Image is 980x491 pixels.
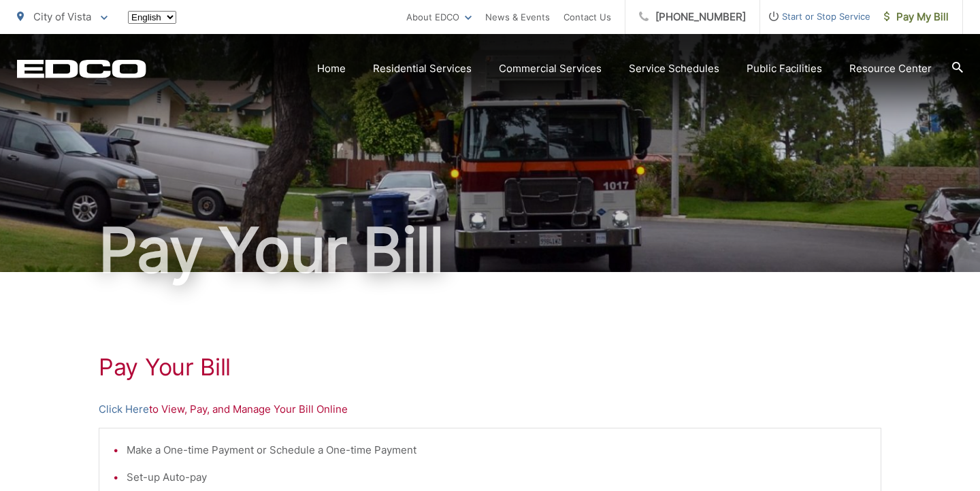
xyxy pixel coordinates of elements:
[99,401,881,418] p: to View, Pay, and Manage Your Bill Online
[884,9,949,25] span: Pay My Bill
[373,61,472,77] a: Residential Services
[747,61,822,77] a: Public Facilities
[317,61,346,77] a: Home
[499,61,602,77] a: Commercial Services
[99,354,881,381] h1: Pay Your Bill
[127,469,867,486] li: Set-up Auto-pay
[99,401,149,418] a: Click Here
[406,9,472,25] a: About EDCO
[849,61,932,77] a: Resource Center
[563,9,611,25] a: Contact Us
[485,9,550,25] a: News & Events
[629,61,719,77] a: Service Schedules
[127,442,867,458] li: Make a One-time Payment or Schedule a One-time Payment
[33,10,91,23] span: City of Vista
[17,216,963,284] h1: Pay Your Bill
[128,11,176,24] select: Select a language
[17,59,146,78] a: EDCD logo. Return to the homepage.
